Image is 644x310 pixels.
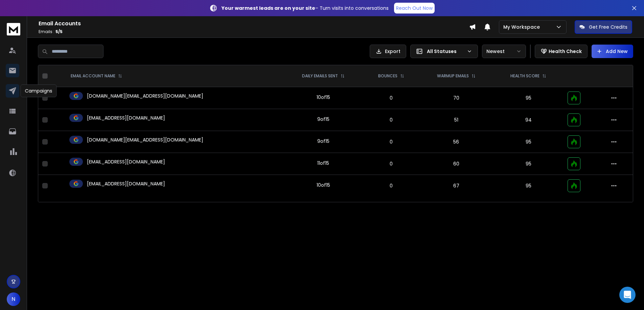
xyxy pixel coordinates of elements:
p: Reach Out Now [396,5,433,11]
p: [DOMAIN_NAME][EMAIL_ADDRESS][DOMAIN_NAME] [87,93,203,99]
p: WARMUP EMAILS [437,73,469,79]
td: 67 [419,175,493,197]
p: BOUNCES [378,73,397,79]
h1: Email Accounts [39,20,469,28]
td: 56 [419,131,493,153]
div: 10 of 15 [317,182,330,188]
p: Health Check [549,48,582,55]
div: 10 of 15 [317,94,330,101]
button: Health Check [535,45,588,58]
p: HEALTH SCORE [510,73,539,79]
td: 95 [493,131,564,153]
p: 0 [368,95,415,101]
td: 95 [493,175,564,197]
p: DAILY EMAILS SENT [302,73,338,79]
td: 51 [419,109,493,131]
p: All Statuses [427,48,464,55]
td: 95 [493,87,564,109]
p: [EMAIL_ADDRESS][DOMAIN_NAME] [87,180,165,187]
div: 11 of 15 [317,160,329,166]
button: Newest [482,45,526,58]
p: 0 [368,117,415,123]
p: 0 [368,160,415,167]
a: Reach Out Now [394,3,435,14]
button: N [7,292,20,306]
div: 9 of 15 [317,138,329,145]
td: 60 [419,153,493,175]
p: [DOMAIN_NAME][EMAIL_ADDRESS][DOMAIN_NAME] [87,136,203,143]
p: Emails : [39,29,469,34]
div: Campaigns [21,84,57,97]
strong: Your warmest leads are on your site [222,5,315,11]
div: EMAIL ACCOUNT NAME [71,73,122,79]
img: logo [7,23,20,35]
div: 9 of 15 [317,116,329,123]
p: 0 [368,138,415,145]
p: My Workspace [503,24,543,30]
td: 95 [493,153,564,175]
p: [EMAIL_ADDRESS][DOMAIN_NAME] [87,158,165,165]
p: Get Free Credits [589,24,627,30]
p: – Turn visits into conversations [222,5,389,11]
div: Open Intercom Messenger [619,287,636,303]
button: Add New [592,45,633,58]
span: 5 / 5 [55,29,63,34]
button: Get Free Credits [575,20,632,34]
td: 70 [419,87,493,109]
p: 0 [368,182,415,189]
p: [EMAIL_ADDRESS][DOMAIN_NAME] [87,114,165,121]
button: Export [370,45,406,58]
td: 94 [493,109,564,131]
